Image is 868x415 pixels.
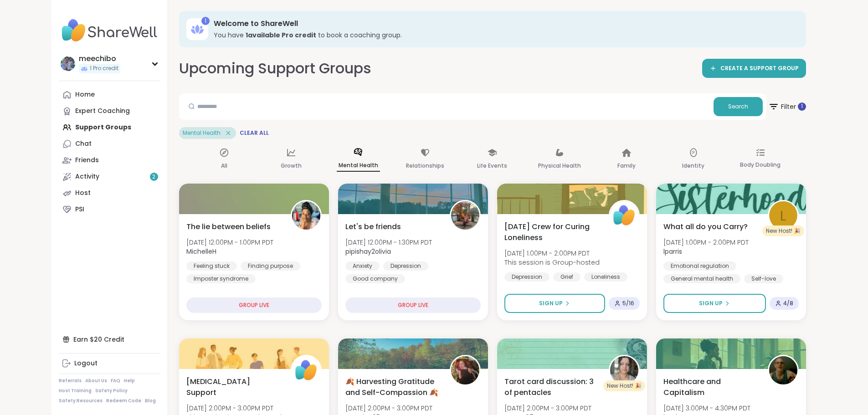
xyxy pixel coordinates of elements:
a: Activity2 [59,169,160,185]
span: [DATE] 3:00PM - 4:30PM PDT [663,404,750,413]
p: Growth [281,160,302,171]
b: MichelleH [186,247,216,256]
span: Tarot card discussion: 3 of pentacles [504,376,599,398]
a: Host Training [59,388,92,394]
div: GROUP LIVE [186,297,322,313]
p: Physical Health [538,160,581,171]
span: What all do you Carry? [663,221,748,232]
span: Sign Up [699,299,723,307]
div: Self-love [744,274,783,283]
div: Good company [345,274,405,283]
span: [DATE] Crew for Curing Loneliness [504,221,599,243]
img: MichelleH [292,201,320,230]
span: Mental Health [183,129,221,137]
span: 1 Pro credit [90,65,118,72]
span: Clear All [240,129,269,137]
a: Referrals [59,378,82,384]
a: PSI [59,201,160,218]
img: Emma87 [610,356,638,384]
button: Sign Up [504,294,605,313]
span: [DATE] 2:00PM - 3:00PM PDT [345,404,432,413]
button: Sign Up [663,294,766,313]
b: 1 available Pro credit [246,31,316,40]
div: Depression [504,272,550,282]
span: [DATE] 1:00PM - 2:00PM PDT [504,249,600,258]
a: About Us [85,378,107,384]
div: Grief [553,272,580,282]
div: Depression [383,261,428,271]
button: Search [714,97,763,116]
p: Identity [682,160,704,171]
div: Imposter syndrome [186,274,256,283]
a: FAQ [111,378,120,384]
div: Expert Coaching [75,107,130,116]
h2: Upcoming Support Groups [179,58,371,79]
a: Redeem Code [106,398,141,404]
div: GROUP LIVE [345,297,481,313]
div: 1 [201,17,210,25]
div: Activity [75,172,99,181]
a: Blog [145,398,156,404]
p: Family [617,160,636,171]
span: [DATE] 12:00PM - 1:00PM PDT [186,238,273,247]
a: Safety Policy [95,388,128,394]
div: meechibo [79,54,120,64]
img: ShareWell Nav Logo [59,15,160,46]
div: General mental health [663,274,740,283]
p: Mental Health [337,160,380,172]
div: Friends [75,156,99,165]
b: pipishay2olivia [345,247,391,256]
b: lparris [663,247,682,256]
img: bookstar [769,356,797,384]
img: ShareWell [292,356,320,384]
a: CREATE A SUPPORT GROUP [702,59,806,78]
span: Let's be friends [345,221,401,232]
img: pipishay2olivia [451,201,479,230]
img: ShareWell [610,201,638,230]
div: Earn $20 Credit [59,331,160,348]
span: 2 [152,173,155,181]
span: [MEDICAL_DATA] Support [186,376,281,398]
span: This session is Group-hosted [504,258,600,267]
a: Safety Resources [59,398,103,404]
span: [DATE] 1:00PM - 2:00PM PDT [663,238,749,247]
a: Friends [59,152,160,169]
button: Filter 1 [768,93,806,120]
img: Jasmine95 [451,356,479,384]
h3: Welcome to ShareWell [214,19,793,29]
h3: You have to book a coaching group. [214,31,793,40]
div: Emotional regulation [663,261,736,271]
span: [DATE] 2:00PM - 3:00PM PDT [504,404,591,413]
span: [DATE] 2:00PM - 3:00PM PDT [186,404,282,413]
div: Feeling stuck [186,261,237,271]
p: Life Events [477,160,507,171]
span: The lie between beliefs [186,221,271,232]
span: l [780,205,786,226]
div: Anxiety [345,261,380,271]
span: CREATE A SUPPORT GROUP [720,65,799,72]
div: Home [75,90,95,99]
span: Search [728,102,748,111]
a: Home [59,87,160,103]
div: Chat [75,139,92,149]
p: Body Doubling [740,159,781,170]
a: Help [124,378,135,384]
div: New Host! 🎉 [762,225,804,236]
span: Filter [768,96,806,118]
div: Loneliness [584,272,627,282]
span: [DATE] 12:00PM - 1:30PM PDT [345,238,432,247]
span: 4 / 8 [783,300,793,307]
a: Host [59,185,160,201]
span: 1 [801,102,803,110]
a: Logout [59,355,160,372]
div: Finding purpose [241,261,300,271]
span: 🍂 Harvesting Gratitude and Self-Compassion 🍂 [345,376,440,398]
span: 5 / 16 [622,300,634,307]
a: Chat [59,136,160,152]
div: New Host! 🎉 [603,380,645,391]
span: Sign Up [539,299,563,307]
div: PSI [75,205,84,214]
p: Relationships [406,160,444,171]
span: Healthcare and Capitalism [663,376,758,398]
a: Expert Coaching [59,103,160,119]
